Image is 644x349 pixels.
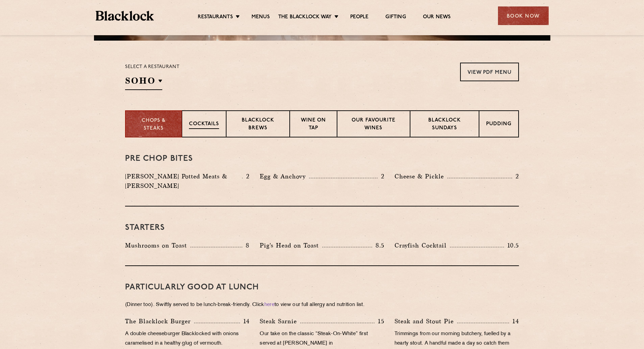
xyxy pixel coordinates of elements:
p: Our favourite wines [344,117,403,133]
img: BL_Textured_Logo-footer-cropped.svg [96,11,154,21]
p: Steak Sarnie [260,317,300,326]
p: Crayfish Cocktail [395,241,450,250]
a: People [350,14,368,21]
p: Mushrooms on Toast [125,241,190,250]
p: 8 [242,241,249,250]
a: Restaurants [198,14,233,21]
p: (Dinner too). Swiftly served to be lunch-break-friendly. Click to view our full allergy and nutri... [125,300,519,310]
p: Blacklock Brews [233,117,283,133]
p: 2 [243,172,249,181]
p: The Blacklock Burger [125,317,194,326]
p: Chops & Steaks [133,117,175,132]
h3: Pre Chop Bites [125,154,519,163]
p: Pudding [486,121,511,129]
a: Our News [423,14,451,21]
p: [PERSON_NAME] Potted Meats & [PERSON_NAME] [125,172,242,191]
p: Blacklock Sundays [417,117,472,133]
h2: SOHO [125,75,162,90]
p: A double cheeseburger Blacklocked with onions caramelised in a healthy glug of vermouth. [125,329,249,348]
a: View PDF Menu [460,63,519,81]
p: Select a restaurant [125,63,180,71]
p: 2 [512,172,519,181]
p: Cheese & Pickle [395,172,447,181]
p: 2 [378,172,384,181]
a: Menus [252,14,270,21]
p: Steak and Stout Pie [395,317,457,326]
p: 15 [375,317,384,326]
h3: Starters [125,223,519,232]
p: Egg & Anchovy [260,172,309,181]
a: The Blacklock Way [278,14,332,21]
p: 8.5 [372,241,384,250]
p: Wine on Tap [297,117,330,133]
p: 14 [240,317,250,326]
p: 14 [509,317,519,326]
p: Pig's Head on Toast [260,241,322,250]
div: Book Now [498,6,549,25]
p: 10.5 [504,241,519,250]
p: Cocktails [189,121,219,129]
h3: PARTICULARLY GOOD AT LUNCH [125,283,519,292]
a: here [264,302,275,307]
a: Gifting [385,14,406,21]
